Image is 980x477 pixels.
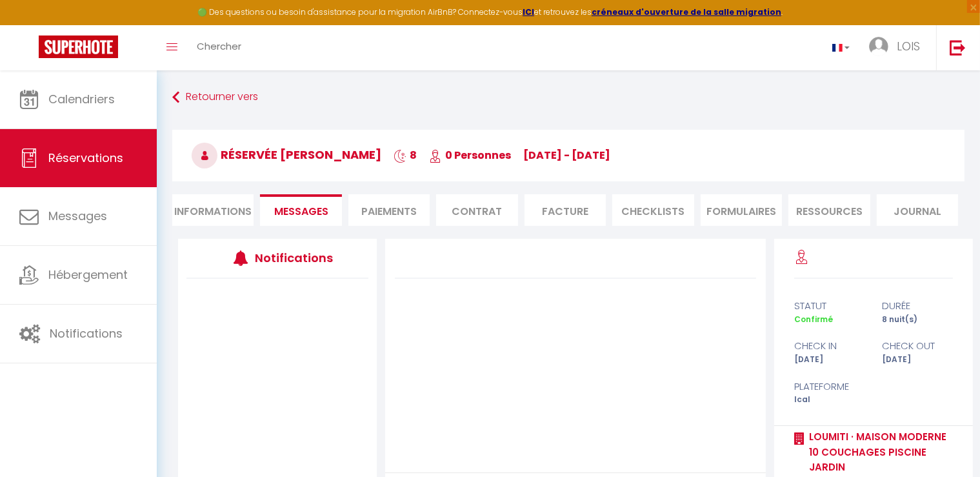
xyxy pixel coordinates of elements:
[429,148,511,163] span: 0 Personnes
[786,354,874,366] div: [DATE]
[805,429,953,475] a: LOUMITI · Maison moderne 10 couchages piscine jardin
[48,91,115,107] span: Calendriers
[612,194,694,226] li: CHECKLISTS
[39,36,118,58] img: Super Booking
[48,150,123,166] span: Réservations
[50,325,123,341] span: Notifications
[874,298,961,314] div: durée
[274,204,328,219] span: Messages
[788,194,870,226] li: Ressources
[786,394,874,406] div: Ical
[874,354,961,366] div: [DATE]
[874,314,961,326] div: 8 nuit(s)
[701,194,782,226] li: FORMULAIRES
[950,39,966,56] img: logout
[592,6,781,17] a: créneaux d'ouverture de la salle migration
[436,194,517,226] li: Contrat
[786,379,874,394] div: Plateforme
[525,194,606,226] li: Facture
[348,194,430,226] li: Paiements
[874,338,961,354] div: check out
[897,38,920,54] span: LOIS
[859,25,936,70] a: ... LOIS
[255,243,330,272] h3: Notifications
[794,314,833,325] span: Confirmé
[10,5,49,44] button: Ouvrir le widget de chat LiveChat
[869,37,888,56] img: ...
[192,147,381,163] span: Réservée [PERSON_NAME]
[877,194,958,226] li: Journal
[394,148,417,163] span: 8
[523,148,610,163] span: [DATE] - [DATE]
[48,208,107,224] span: Messages
[48,267,128,283] span: Hébergement
[523,6,534,17] a: ICI
[786,338,874,354] div: check in
[197,39,241,53] span: Chercher
[172,194,254,226] li: Informations
[786,298,874,314] div: statut
[172,86,965,109] a: Retourner vers
[187,25,251,70] a: Chercher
